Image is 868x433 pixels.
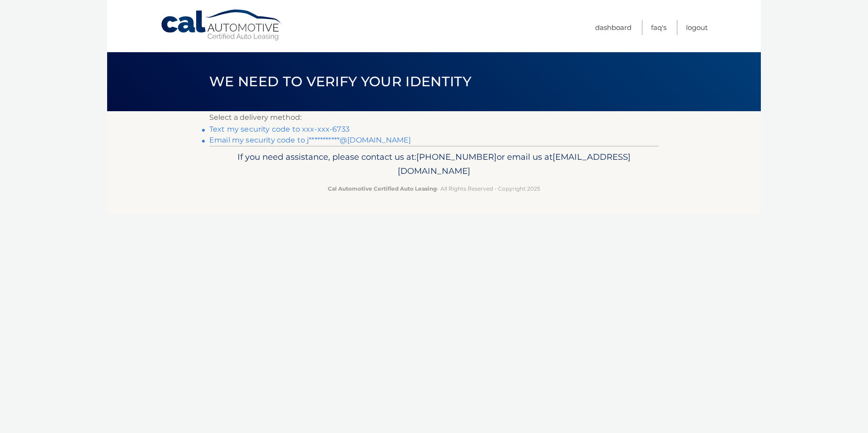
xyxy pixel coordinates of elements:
[651,20,666,35] a: FAQ's
[160,9,283,41] a: Cal Automotive
[416,152,497,162] span: [PHONE_NUMBER]
[209,111,659,124] p: Select a delivery method:
[215,150,653,179] p: If you need assistance, please contact us at: or email us at
[209,73,471,90] span: We need to verify your identity
[215,184,653,193] p: - All Rights Reserved - Copyright 2025
[328,185,437,192] strong: Cal Automotive Certified Auto Leasing
[595,20,631,35] a: Dashboard
[686,20,708,35] a: Logout
[209,125,350,133] a: Text my security code to xxx-xxx-6733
